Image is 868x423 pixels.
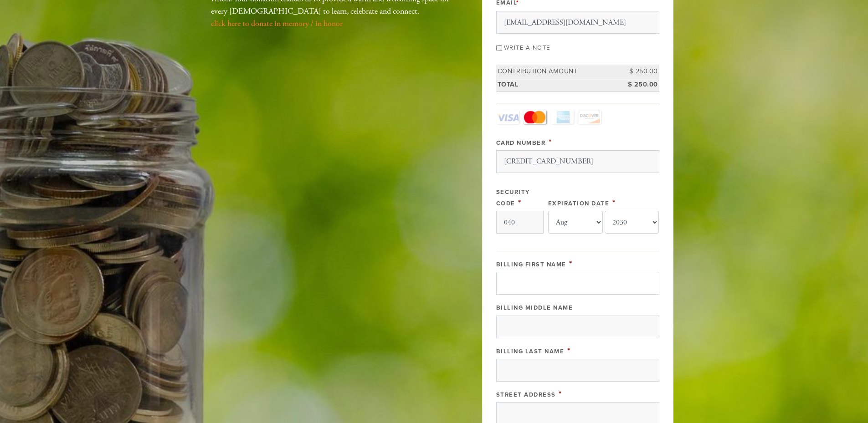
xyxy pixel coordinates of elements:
[496,78,618,91] td: Total
[578,110,601,124] a: Discover
[496,189,530,207] label: Security Code
[612,198,616,208] span: This field is required.
[549,137,552,147] span: This field is required.
[496,65,618,78] td: Contribution Amount
[496,348,565,355] label: Billing Last Name
[548,200,610,207] label: Expiration Date
[496,110,519,124] a: Visa
[605,211,659,234] select: Expiration Date year
[551,110,574,124] a: Amex
[569,259,573,269] span: This field is required.
[518,198,522,208] span: This field is required.
[504,44,550,51] label: Write a note
[548,211,603,234] select: Expiration Date month
[496,391,556,398] label: Street Address
[211,18,343,29] a: click here to donate in memory / in honor
[524,110,546,124] a: MasterCard
[496,304,573,311] label: Billing Middle Name
[618,78,659,91] td: $ 250.00
[559,389,562,399] span: This field is required.
[496,139,546,147] label: Card Number
[496,261,566,268] label: Billing First Name
[618,65,659,78] td: $ 250.00
[567,346,571,356] span: This field is required.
